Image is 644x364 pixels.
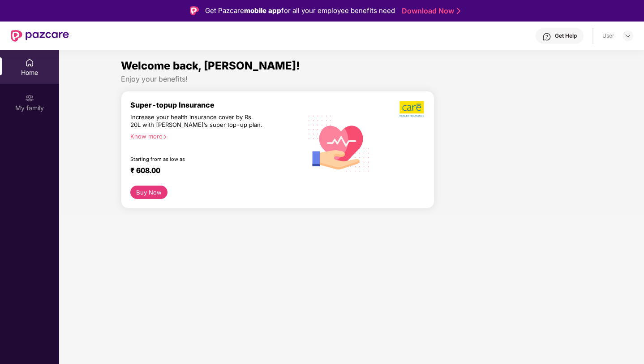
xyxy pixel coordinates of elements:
[163,134,167,139] span: right
[130,166,293,177] div: ₹ 608.00
[130,113,264,129] div: Increase your health insurance cover by Rs. 20L with [PERSON_NAME]’s super top-up plan.
[121,59,300,72] span: Welcome back, [PERSON_NAME]!
[602,32,614,39] div: User
[130,186,167,199] button: Buy Now
[302,105,376,180] img: svg+xml;base64,PHN2ZyB4bWxucz0iaHR0cDovL3d3dy53My5vcmcvMjAwMC9zdmciIHhtbG5zOnhsaW5rPSJodHRwOi8vd3...
[25,58,34,67] img: svg+xml;base64,PHN2ZyBpZD0iSG9tZSIgeG1sbnM9Imh0dHA6Ly93d3cudzMub3JnLzIwMDAvc3ZnIiB3aWR0aD0iMjAiIG...
[25,94,34,103] img: svg+xml;base64,PHN2ZyB3aWR0aD0iMjAiIGhlaWdodD0iMjAiIHZpZXdCb3g9IjAgMCAyMCAyMCIgZmlsbD0ibm9uZSIgeG...
[130,156,264,162] div: Starting from as low as
[457,6,460,16] img: Stroke
[130,100,302,109] div: Super-topup Insurance
[624,32,631,39] img: svg+xml;base64,PHN2ZyBpZD0iRHJvcGRvd24tMzJ4MzIiIHhtbG5zPSJodHRwOi8vd3d3LnczLm9yZy8yMDAwL3N2ZyIgd2...
[121,74,583,84] div: Enjoy your benefits!
[555,32,577,39] div: Get Help
[402,6,458,16] a: Download Now
[399,100,425,117] img: b5dec4f62d2307b9de63beb79f102df3.png
[542,32,551,41] img: svg+xml;base64,PHN2ZyBpZD0iSGVscC0zMngzMiIgeG1sbnM9Imh0dHA6Ly93d3cudzMub3JnLzIwMDAvc3ZnIiB3aWR0aD...
[244,6,281,15] strong: mobile app
[190,6,199,15] img: Logo
[205,5,395,16] div: Get Pazcare for all your employee benefits need
[11,30,69,42] img: New Pazcare Logo
[130,133,297,139] div: Know more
